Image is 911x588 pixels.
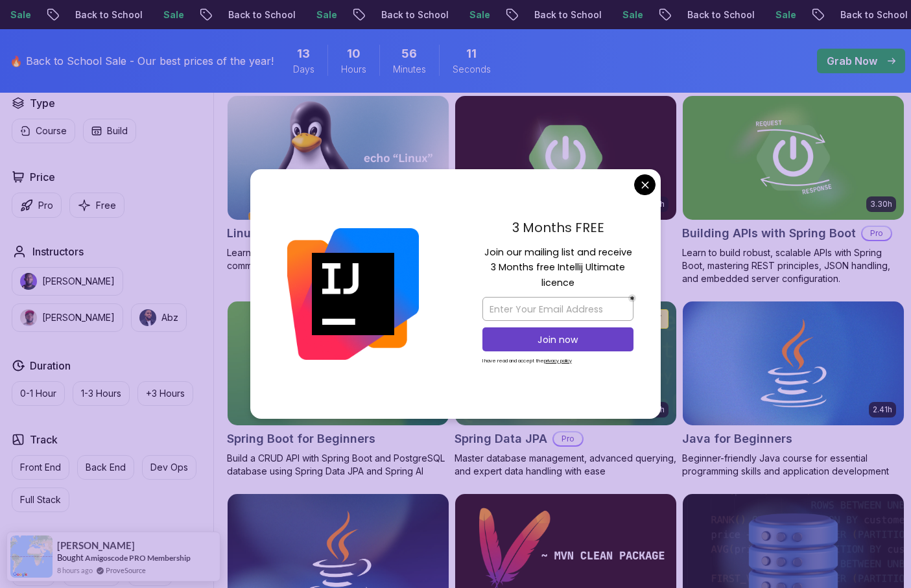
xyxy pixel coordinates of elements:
[30,95,55,111] h2: Type
[142,455,196,480] button: Dev Ops
[683,301,904,425] img: Java for Beginners card
[57,552,84,563] span: Bought
[64,8,152,21] p: Back to School
[370,8,458,21] p: Back to School
[682,430,792,448] h2: Java for Beginners
[57,540,135,551] span: [PERSON_NAME]
[611,8,652,21] p: Sale
[764,8,805,21] p: Sale
[42,275,115,288] p: [PERSON_NAME]
[227,301,449,478] a: Spring Boot for Beginners card1.67hNEWSpring Boot for BeginnersBuild a CRUD API with Spring Boot ...
[341,63,366,76] span: Hours
[523,8,611,21] p: Back to School
[862,227,891,240] p: Pro
[453,63,491,76] span: Seconds
[146,387,185,400] p: +3 Hours
[228,301,449,425] img: Spring Boot for Beginners card
[227,430,375,448] h2: Spring Boot for Beginners
[96,199,116,212] p: Free
[20,461,61,474] p: Front End
[139,309,156,326] img: instructor img
[10,535,53,578] img: provesource social proof notification image
[682,452,905,478] p: Beginner-friendly Java course for essential programming skills and application development
[347,45,361,63] span: 10 Hours
[32,244,84,259] h2: Instructors
[393,63,426,76] span: Minutes
[12,381,65,406] button: 0-1 Hour
[870,199,892,209] p: 3.30h
[107,124,128,137] p: Build
[57,565,93,576] span: 8 hours ago
[20,493,61,506] p: Full Stack
[12,488,69,512] button: Full Stack
[228,96,449,220] img: Linux Fundamentals card
[682,224,856,242] h2: Building APIs with Spring Boot
[827,53,877,69] p: Grab Now
[227,246,449,272] p: Learn the fundamentals of Linux and how to use the command line
[455,95,677,285] a: Advanced Spring Boot card5.18hAdvanced Spring BootProDive deep into Spring Boot with our advanced...
[12,303,123,332] button: instructor img[PERSON_NAME]
[554,432,582,445] p: Pro
[676,8,764,21] p: Back to School
[161,311,178,324] p: Abz
[227,224,342,242] h2: Linux Fundamentals
[12,455,69,480] button: Front End
[30,358,71,373] h2: Duration
[12,267,123,296] button: instructor img[PERSON_NAME]
[455,452,677,478] p: Master database management, advanced querying, and expert data handling with ease
[12,119,75,143] button: Course
[106,565,146,576] a: ProveSource
[297,45,310,63] span: 13 Days
[30,169,55,185] h2: Price
[682,95,905,285] a: Building APIs with Spring Boot card3.30hBuilding APIs with Spring BootProLearn to build robust, s...
[10,53,274,69] p: 🔥 Back to School Sale - Our best prices of the year!
[455,430,547,448] h2: Spring Data JPA
[20,309,37,326] img: instructor img
[86,461,126,474] p: Back End
[401,45,417,63] span: 56 Minutes
[455,96,676,220] img: Advanced Spring Boot card
[12,193,62,218] button: Pro
[152,8,193,21] p: Sale
[131,303,187,332] button: instructor imgAbz
[20,273,37,290] img: instructor img
[20,387,56,400] p: 0-1 Hour
[293,63,314,76] span: Days
[42,311,115,324] p: [PERSON_NAME]
[682,301,905,478] a: Java for Beginners card2.41hJava for BeginnersBeginner-friendly Java course for essential program...
[36,124,67,137] p: Course
[85,553,191,563] a: Amigoscode PRO Membership
[217,8,305,21] p: Back to School
[458,8,499,21] p: Sale
[305,8,346,21] p: Sale
[81,387,121,400] p: 1-3 Hours
[38,199,53,212] p: Pro
[77,455,134,480] button: Back End
[682,246,905,285] p: Learn to build robust, scalable APIs with Spring Boot, mastering REST principles, JSON handling, ...
[683,96,904,220] img: Building APIs with Spring Boot card
[873,405,892,415] p: 2.41h
[150,461,188,474] p: Dev Ops
[137,381,193,406] button: +3 Hours
[73,381,130,406] button: 1-3 Hours
[69,193,124,218] button: Free
[83,119,136,143] button: Build
[227,95,449,272] a: Linux Fundamentals card6.00hLinux FundamentalsProLearn the fundamentals of Linux and how to use t...
[227,452,449,478] p: Build a CRUD API with Spring Boot and PostgreSQL database using Spring Data JPA and Spring AI
[30,432,58,447] h2: Track
[466,45,477,63] span: 11 Seconds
